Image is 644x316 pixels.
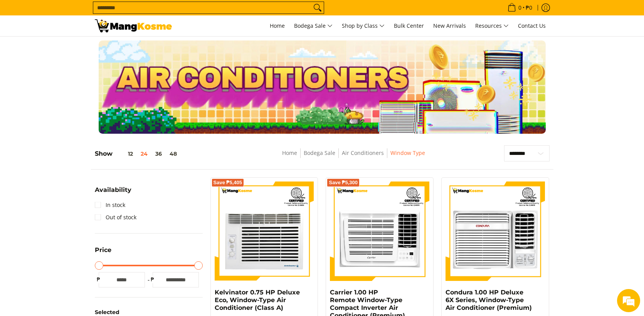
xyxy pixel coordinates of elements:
[390,15,428,36] a: Bulk Center
[95,150,181,158] h5: Show
[429,15,470,36] a: New Arrivals
[446,182,545,281] img: Condura 1.00 HP Deluxe 6X Series, Window-Type Air Conditioner (Premium)
[137,151,151,157] button: 24
[95,199,125,211] a: In stock
[514,15,550,36] a: Contact Us
[342,21,385,31] span: Shop by Class
[342,149,384,156] a: Air Conditioners
[270,22,285,29] span: Home
[330,182,429,281] img: Carrier 1.00 HP Remote Window-Type Compact Inverter Air Conditioner (Premium)
[517,5,523,10] span: 0
[518,22,546,29] span: Contact Us
[390,148,425,158] span: Window Type
[446,289,532,311] a: Condura 1.00 HP Deluxe 6X Series, Window-Type Air Conditioner (Premium)
[95,247,111,259] summary: Open
[294,21,333,31] span: Bodega Sale
[95,247,111,253] span: Price
[304,149,335,156] a: Bodega Sale
[113,151,137,157] button: 12
[215,182,314,281] img: Kelvinator 0.75 HP Deluxe Eco, Window-Type Air Conditioner (Class A)
[505,3,535,12] span: •
[229,148,478,166] nav: Breadcrumbs
[394,22,424,29] span: Bulk Center
[471,15,513,36] a: Resources
[95,276,103,283] span: ₱
[338,15,388,36] a: Shop by Class
[151,151,166,157] button: 36
[95,309,203,316] h6: Selected
[311,2,324,13] button: Search
[215,289,300,311] a: Kelvinator 0.75 HP Deluxe Eco, Window-Type Air Conditioner (Class A)
[290,15,336,36] a: Bodega Sale
[149,276,156,283] span: ₱
[329,180,358,185] span: Save ₱5,300
[95,187,131,199] summary: Open
[282,149,297,156] a: Home
[433,22,466,29] span: New Arrivals
[95,19,172,32] img: Bodega Sale Aircon l Mang Kosme: Home Appliances Warehouse Sale Window Type
[475,21,509,31] span: Resources
[166,151,181,157] button: 48
[95,187,131,193] span: Availability
[266,15,289,36] a: Home
[180,15,550,36] nav: Main Menu
[525,5,533,10] span: ₱0
[214,180,242,185] span: Save ₱5,405
[95,211,136,224] a: Out of stock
